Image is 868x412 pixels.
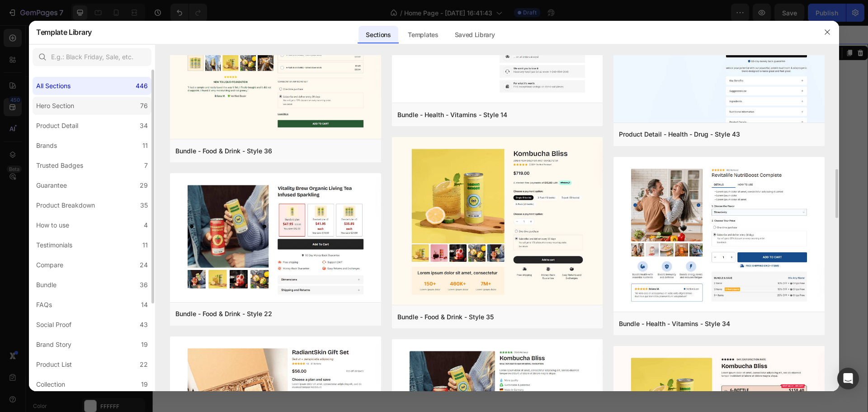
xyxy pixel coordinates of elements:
[36,339,71,350] div: Brand Story
[619,129,740,140] div: Product Detail - Health - Drug - Style 43
[36,20,92,44] h2: Template Library
[36,319,71,330] div: Social Proof
[144,220,148,231] div: 4
[175,146,272,156] div: Bundle - Food & Drink - Style 36
[140,100,148,111] div: 76
[142,240,148,251] div: 11
[619,318,730,329] div: Bundle - Health - Vitamins - Style 34
[459,181,628,198] p: Highly nutritious
[140,260,148,270] div: 24
[141,299,148,310] div: 14
[36,279,57,290] div: Bundle
[36,81,71,91] div: All Sections
[36,220,69,231] div: How to use
[459,207,628,228] p: Our products provide vitamin A, B, C, D... and micronutrients essential for good health.
[36,140,57,151] div: Brands
[36,160,83,171] div: Trusted Badges
[88,281,257,297] p: No added sugar
[584,24,642,32] p: Create Theme Section
[144,160,148,171] div: 7
[36,100,74,111] div: Hero Section
[140,359,148,370] div: 22
[140,200,148,211] div: 35
[837,368,859,389] div: Open Intercom Messenger
[33,48,151,66] input: E.g.: Black Friday, Sale, etc.
[459,307,628,328] p: Our shakes are made and delivered the same day.
[88,116,628,131] p: Bringing for you the freshest
[141,379,148,390] div: 19
[36,359,72,370] div: Product List
[397,312,494,322] div: Bundle - Food & Drink - Style 35
[36,120,78,131] div: Product Detail
[88,181,257,198] p: No preservatives
[142,140,148,151] div: 11
[613,157,825,314] img: bd34.png
[36,299,52,310] div: FAQs
[141,339,148,350] div: 19
[170,173,381,304] img: bd22.png
[88,307,257,317] p: The sugar in our shakes is all natural.
[36,379,65,390] div: Collection
[401,26,445,44] div: Templates
[136,81,148,91] div: 446
[140,279,148,290] div: 36
[88,52,628,107] p: What's good about Nutritional Shakes?
[397,109,507,120] div: Bundle - Health - Vitamins - Style 14
[36,180,67,191] div: Guarantee
[392,137,603,307] img: bd35.png
[175,308,272,319] div: Bundle - Food & Drink - Style 22
[36,200,95,211] div: Product Breakdown
[140,120,148,131] div: 34
[140,319,148,330] div: 43
[36,260,63,270] div: Compare
[648,22,688,33] button: AI Content
[274,157,441,366] img: Alt Image
[36,240,72,251] div: Testimonials
[541,24,567,32] div: Section 1
[459,281,628,297] p: Delivered fresh
[140,180,148,191] div: 29
[359,26,398,44] div: Sections
[448,26,502,44] div: Saved Library
[88,207,257,228] p: Our shakes are made from 100% natural fruits and are delivered fresh the same day.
